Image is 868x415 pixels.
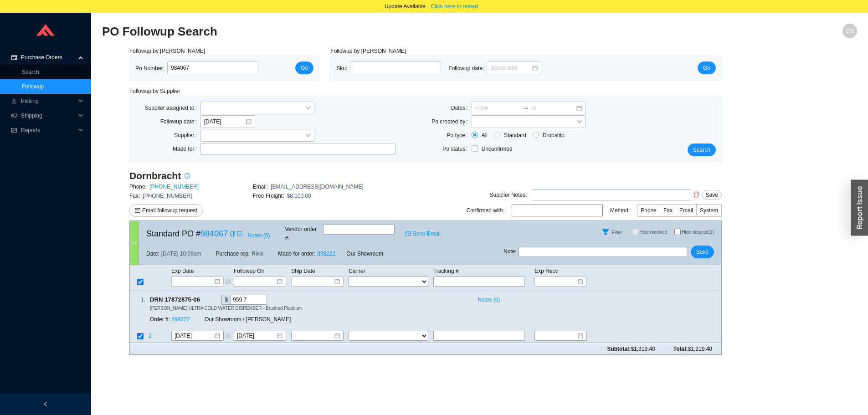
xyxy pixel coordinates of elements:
[278,251,315,257] span: Made for order:
[599,228,612,236] span: filter
[691,188,701,201] button: delete
[175,332,214,341] input: 9/2/2025
[173,143,200,155] label: Made for:
[349,268,365,274] span: Carrier
[143,193,192,199] span: [PHONE_NUMBER]
[146,227,228,241] span: Standard PO #
[21,50,76,65] span: Purchase Orders
[11,55,17,60] span: credit-card
[21,94,76,108] span: Picking
[11,128,17,133] span: fund
[22,69,39,75] a: Search
[102,24,668,40] h2: PO Followup Search
[688,346,712,352] span: $1,919.40
[21,123,76,138] span: Reports
[200,229,228,238] a: 984067
[181,173,193,179] span: info-circle
[237,229,242,238] a: export
[406,229,441,238] a: mailSend Email
[150,317,170,323] span: Order #:
[21,108,76,123] span: Shipping
[475,103,520,113] input: From
[336,61,549,75] div: Sku: Followup date:
[226,333,231,339] span: form
[226,279,231,284] span: form
[503,247,517,257] span: Note :
[688,143,716,156] button: Search
[205,317,291,323] span: Our Showroom / [PERSON_NAME]
[490,190,527,200] div: Supplier Notes:
[539,131,568,140] span: Dropship
[612,230,622,235] span: Filter
[135,208,140,214] span: mail
[129,88,180,94] span: Followup by Supplier
[295,61,313,74] button: Go
[522,105,529,111] span: swap-right
[160,115,200,128] label: Followup date:
[706,190,718,200] span: Save
[150,295,208,305] span: DRN 17872875-06
[216,249,250,258] span: Purchase rep:
[287,193,311,199] span: $8,100.00
[698,61,716,74] button: Go
[467,204,722,217] div: Confirmed with: Method:
[129,193,140,199] span: Fax:
[317,251,335,257] a: 898222
[451,102,472,114] label: Dates:
[43,401,48,407] span: left
[631,346,655,352] span: $1,919.40
[431,2,478,11] span: Click here to reload
[130,295,145,304] div: 1 .
[692,191,701,198] span: delete
[230,231,235,236] span: copy
[149,184,199,190] a: [PHONE_NUMBER]
[291,268,315,274] span: Ship Date
[845,24,854,38] span: EW
[607,344,655,354] span: Subtotal:
[129,204,203,217] button: mailEmail followup request
[478,295,500,304] span: Notes ( 6 )
[346,249,383,258] span: Our Showroom
[473,295,500,301] button: Notes (6)
[598,225,613,239] button: Filter
[639,230,667,235] span: Hide received
[150,306,302,311] span: [PERSON_NAME] ULTRA COLD WATER DISPENSER - Brushed Platinum
[700,207,718,214] span: System
[431,115,471,128] label: Po created by:
[135,61,266,75] div: Po Number:
[131,240,138,246] span: down
[301,63,308,72] span: Go
[433,268,459,274] span: Tracking #
[534,268,558,274] span: Exp Recv
[522,105,529,111] span: to
[703,63,710,72] span: Go
[202,295,208,305] div: Copy
[252,249,263,258] span: Rikki
[406,231,411,236] span: mail
[641,207,657,214] span: Phone
[204,117,245,126] input: 8/18/2025
[500,131,530,140] span: Standard
[271,184,363,190] span: [EMAIL_ADDRESS][DOMAIN_NAME]
[129,184,147,190] span: Phone:
[632,229,638,235] input: Hide received
[673,344,712,354] span: Total:
[330,48,406,54] span: Followup by [PERSON_NAME]
[679,207,693,214] span: Email
[696,247,709,256] span: Save
[146,249,159,258] span: Date:
[171,317,190,323] a: 898222
[230,229,235,238] div: Copy
[442,143,471,155] label: Po status:
[482,146,513,152] span: Unconfirmed
[663,207,673,214] span: Fax
[149,333,153,339] span: 2
[221,295,231,305] div: $
[253,193,284,199] span: Free Freight:
[142,206,197,215] span: Email followup request
[530,103,575,113] input: To
[145,102,200,114] label: Supplier assigned to
[174,129,200,142] label: Supplier:
[693,145,710,154] span: Search
[447,129,472,142] label: Po type:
